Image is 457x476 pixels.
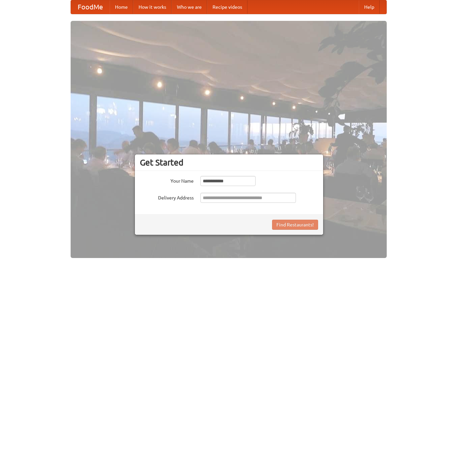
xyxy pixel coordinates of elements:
[71,0,110,14] a: FoodMe
[207,0,247,14] a: Recipe videos
[133,0,172,14] a: How it works
[359,0,380,14] a: Help
[110,0,133,14] a: Home
[140,193,194,201] label: Delivery Address
[272,220,318,230] button: Find Restaurants!
[140,157,318,168] h3: Get Started
[172,0,207,14] a: Who we are
[140,176,194,184] label: Your Name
